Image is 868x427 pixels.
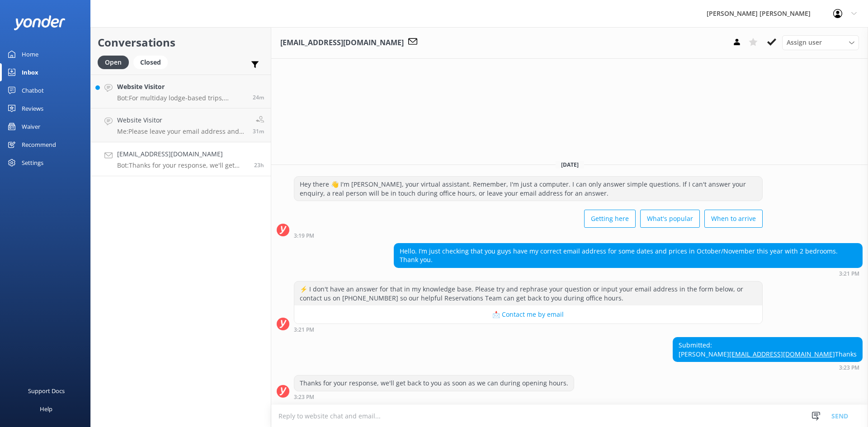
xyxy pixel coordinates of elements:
a: Open [98,57,133,67]
div: Open [98,56,129,69]
a: [EMAIL_ADDRESS][DOMAIN_NAME]Bot:Thanks for your response, we'll get back to you as soon as we can... [91,142,271,176]
p: Bot: For multiday lodge-based trips, transport from [GEOGRAPHIC_DATA] is included. For day trips ... [117,94,246,102]
a: Closed [133,57,172,67]
div: Waiver [22,117,40,136]
span: Aug 23 2025 02:51pm (UTC +12:00) Pacific/Auckland [253,94,264,101]
strong: 3:21 PM [294,327,314,333]
div: Chatbot [22,81,44,99]
div: Home [22,45,38,63]
a: Website VisitorBot:For multiday lodge-based trips, transport from [GEOGRAPHIC_DATA] is included. ... [91,75,271,108]
img: yonder-white-logo.png [14,15,66,30]
div: Aug 22 2025 03:23pm (UTC +12:00) Pacific/Auckland [673,364,863,371]
span: Aug 23 2025 02:43pm (UTC +12:00) Pacific/Auckland [253,127,264,135]
p: Bot: Thanks for your response, we'll get back to you as soon as we can during opening hours. [117,161,247,169]
div: Hey there 👋 I'm [PERSON_NAME], your virtual assistant. Remember, I'm just a computer. I can only ... [294,177,762,201]
span: [DATE] [556,161,584,169]
button: When to arrive [704,210,763,228]
div: Aug 22 2025 03:21pm (UTC +12:00) Pacific/Auckland [294,326,763,333]
div: Recommend [22,136,56,154]
div: Aug 22 2025 03:21pm (UTC +12:00) Pacific/Auckland [394,270,863,277]
div: Help [40,400,52,418]
div: Inbox [22,63,38,81]
div: Reviews [22,99,43,117]
button: 📩 Contact me by email [294,305,762,324]
h4: Website Visitor [117,82,246,92]
strong: 3:23 PM [294,394,314,400]
strong: 3:23 PM [839,365,859,371]
div: Closed [133,56,168,69]
div: Aug 22 2025 03:19pm (UTC +12:00) Pacific/Auckland [294,232,763,239]
div: Hello. I’m just checking that you guys have my correct email address for some dates and prices in... [394,244,862,267]
div: Aug 22 2025 03:23pm (UTC +12:00) Pacific/Auckland [294,394,574,400]
h4: Website Visitor [117,115,246,125]
div: ⚡ I don't have an answer for that in my knowledge base. Please try and rephrase your question or ... [294,282,762,305]
span: Assign user [787,38,822,47]
button: What's popular [640,210,700,228]
p: Me: Please leave your email address and we will send you a map. [117,127,246,136]
h2: Conversations [98,34,264,51]
div: Assign User [782,35,859,50]
span: Aug 22 2025 03:23pm (UTC +12:00) Pacific/Auckland [254,161,264,169]
h4: [EMAIL_ADDRESS][DOMAIN_NAME] [117,149,247,159]
h3: [EMAIL_ADDRESS][DOMAIN_NAME] [280,37,404,49]
div: Support Docs [28,382,65,400]
a: [EMAIL_ADDRESS][DOMAIN_NAME] [729,350,835,358]
strong: 3:19 PM [294,233,314,239]
button: Getting here [584,210,636,228]
div: Thanks for your response, we'll get back to you as soon as we can during opening hours. [294,375,574,391]
strong: 3:21 PM [839,271,859,277]
div: Settings [22,154,43,172]
div: Submitted: [PERSON_NAME] Thanks [673,338,862,361]
a: Website VisitorMe:Please leave your email address and we will send you a map.31m [91,108,271,142]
